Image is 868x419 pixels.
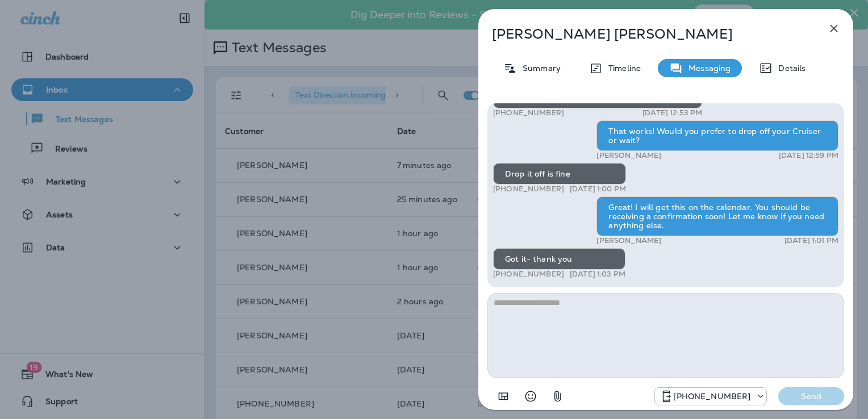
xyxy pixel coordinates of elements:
[596,196,838,236] div: Great! I will get this on the calendar. You should be receiving a confirmation soon! Let me know ...
[596,236,661,245] p: [PERSON_NAME]
[493,163,626,185] div: Drop it off is fine
[773,64,806,73] p: Details
[493,270,564,279] p: [PHONE_NUMBER]
[517,64,561,73] p: Summary
[603,64,641,73] p: Timeline
[493,108,564,118] p: [PHONE_NUMBER]
[519,385,542,408] button: Select an emoji
[570,185,626,194] p: [DATE] 1:00 PM
[493,185,564,194] p: [PHONE_NUMBER]
[779,151,838,160] p: [DATE] 12:59 PM
[596,120,838,151] div: That works! Would you prefer to drop off your Cruiser or wait?
[655,389,766,403] div: +1 (984) 409-9300
[596,151,661,160] p: [PERSON_NAME]
[570,270,625,279] p: [DATE] 1:03 PM
[492,385,515,408] button: Add in a premade template
[492,26,802,42] p: [PERSON_NAME] [PERSON_NAME]
[784,236,838,245] p: [DATE] 1:01 PM
[673,392,750,401] p: [PHONE_NUMBER]
[683,64,731,73] p: Messaging
[493,248,625,270] div: Got it- thank you
[642,108,702,118] p: [DATE] 12:53 PM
